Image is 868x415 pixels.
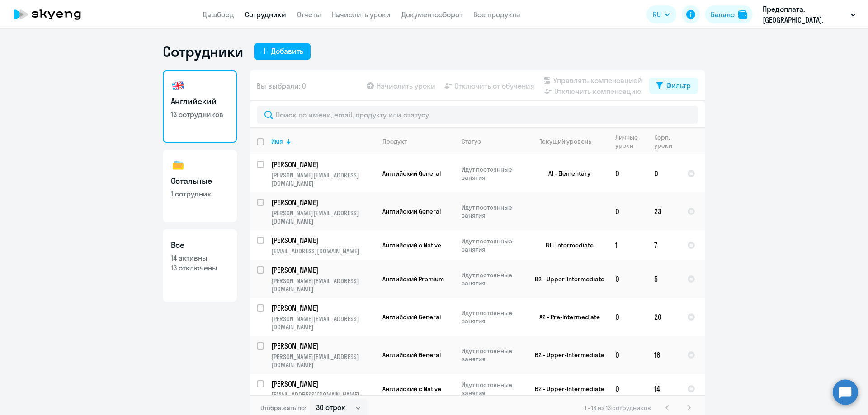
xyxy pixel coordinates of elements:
[382,385,441,393] span: Английский с Native
[666,80,691,91] div: Фильтр
[271,197,373,207] p: [PERSON_NAME]
[171,239,229,251] h3: Все
[271,46,303,56] div: Добавить
[271,379,375,389] a: [PERSON_NAME]
[524,298,608,336] td: A2 - Pre-Intermediate
[297,10,321,19] a: Отчеты
[647,260,680,298] td: 5
[271,159,375,169] a: [PERSON_NAME]
[171,79,185,93] img: english
[203,10,234,19] a: Дашборд
[382,275,444,283] span: Английский Premium
[171,158,185,173] img: others
[647,298,680,336] td: 20
[271,209,375,225] p: [PERSON_NAME][EMAIL_ADDRESS][DOMAIN_NAME]
[254,43,311,60] button: Добавить
[654,133,672,149] div: Корп. уроки
[271,341,375,351] a: [PERSON_NAME]
[271,265,375,275] a: [PERSON_NAME]
[271,277,375,293] p: [PERSON_NAME][EMAIL_ADDRESS][DOMAIN_NAME]
[462,165,524,182] p: Идут постоянные занятия
[653,9,661,20] span: RU
[705,5,753,23] button: Балансbalance
[647,230,680,260] td: 7
[462,381,524,397] p: Идут постоянные занятия
[608,374,647,404] td: 0
[382,137,407,145] div: Продукт
[462,271,524,287] p: Идут постоянные занятия
[524,374,608,404] td: B2 - Upper-Intermediate
[608,230,647,260] td: 1
[171,189,229,199] p: 1 сотрудник
[540,137,591,145] div: Текущий уровень
[531,137,608,145] div: Текущий уровень
[524,154,608,192] td: A1 - Elementary
[271,235,375,245] a: [PERSON_NAME]
[271,171,375,187] p: [PERSON_NAME][EMAIL_ADDRESS][DOMAIN_NAME]
[608,192,647,230] td: 0
[271,353,375,369] p: [PERSON_NAME][EMAIL_ADDRESS][DOMAIN_NAME]
[271,197,375,207] a: [PERSON_NAME]
[260,404,306,412] span: Отображать по:
[271,315,375,331] p: [PERSON_NAME][EMAIL_ADDRESS][DOMAIN_NAME]
[163,150,237,222] a: Остальные1 сотрудник
[473,10,520,19] a: Все продукты
[462,237,524,253] p: Идут постоянные занятия
[649,78,698,94] button: Фильтр
[171,109,229,119] p: 13 сотрудников
[647,336,680,374] td: 16
[462,137,481,145] div: Статус
[646,5,676,23] button: RU
[524,260,608,298] td: B2 - Upper-Intermediate
[462,347,524,363] p: Идут постоянные занятия
[462,309,524,325] p: Идут постоянные занятия
[462,137,524,145] div: Статус
[163,42,243,61] h1: Сотрудники
[245,10,286,19] a: Сотрудники
[171,253,229,263] p: 14 активны
[171,96,229,107] h3: Английский
[271,159,373,169] p: [PERSON_NAME]
[271,303,373,313] p: [PERSON_NAME]
[382,241,441,249] span: Английский с Native
[271,303,375,313] a: [PERSON_NAME]
[171,263,229,273] p: 13 отключены
[271,235,373,245] p: [PERSON_NAME]
[171,175,229,187] h3: Остальные
[615,133,638,149] div: Личные уроки
[608,260,647,298] td: 0
[271,379,373,389] p: [PERSON_NAME]
[585,404,651,412] span: 1 - 13 из 13 сотрудников
[271,137,283,145] div: Имя
[647,192,680,230] td: 23
[163,229,237,302] a: Все14 активны13 отключены
[758,4,860,25] button: Предоплата, [GEOGRAPHIC_DATA]. ПРОЕКТНАЯ ЛОГИСТИКА, ООО
[524,336,608,374] td: B2 - Upper-Intermediate
[382,313,441,321] span: Английский General
[738,10,747,19] img: balance
[271,247,375,255] p: [EMAIL_ADDRESS][DOMAIN_NAME]
[647,374,680,404] td: 14
[271,265,373,275] p: [PERSON_NAME]
[608,154,647,192] td: 0
[763,4,847,25] p: Предоплата, [GEOGRAPHIC_DATA]. ПРОЕКТНАЯ ЛОГИСТИКА, ООО
[271,341,373,351] p: [PERSON_NAME]
[608,336,647,374] td: 0
[647,154,680,192] td: 0
[608,298,647,336] td: 0
[615,133,646,149] div: Личные уроки
[524,230,608,260] td: B1 - Intermediate
[462,203,524,219] p: Идут постоянные занятия
[382,169,441,177] span: Английский General
[163,70,237,143] a: Английский13 сотрудников
[382,351,441,359] span: Английский General
[271,137,375,145] div: Имя
[257,80,306,91] span: Вы выбрали: 0
[332,10,391,19] a: Начислить уроки
[271,391,375,399] p: [EMAIL_ADDRESS][DOMAIN_NAME]
[382,207,441,215] span: Английский General
[382,137,454,145] div: Продукт
[401,10,462,19] a: Документооборот
[711,9,735,20] div: Баланс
